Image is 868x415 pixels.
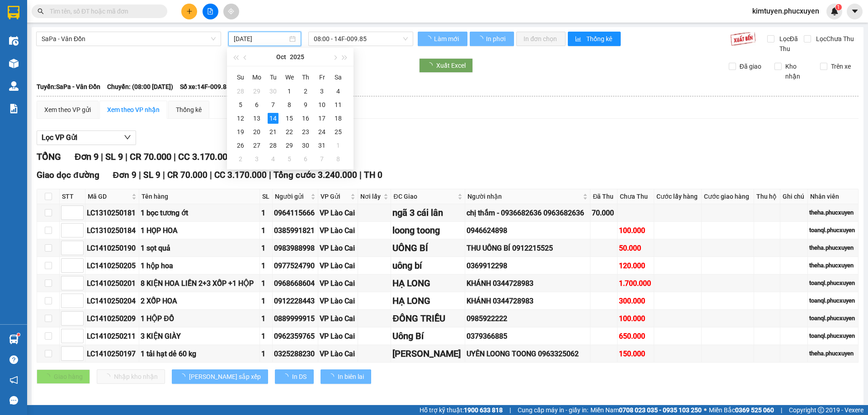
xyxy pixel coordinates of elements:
td: 2025-11-03 [249,152,265,166]
div: LC1410250201 [87,278,137,289]
th: Su [232,70,249,84]
th: STT [60,189,85,204]
button: Oct [276,48,286,66]
div: Thống kê [176,105,202,115]
div: 21 [268,126,278,137]
span: Hỗ trợ kỹ thuật: [420,405,503,415]
td: 2025-10-15 [281,112,297,125]
div: 25 [333,126,344,137]
span: Làm mới [434,34,460,44]
div: theha.phucxuyen [809,243,857,252]
img: warehouse-icon [9,36,19,46]
span: loading [282,373,292,380]
span: loading [425,36,433,42]
div: 29 [284,140,295,151]
button: In đơn chọn [516,32,566,46]
span: loading [179,373,189,380]
div: 1 [261,313,271,324]
div: HẠ LONG [392,294,463,308]
button: 2025 [290,48,304,66]
td: LC1410250209 [85,310,139,327]
div: 1 [261,207,271,219]
div: 1 sọt quả [141,242,258,254]
button: Nhập kho nhận [97,369,165,384]
th: Nhân viên [808,189,859,204]
button: Xuất Excel [419,58,473,73]
div: 650.000 [619,331,652,342]
span: | [210,170,212,180]
td: 2025-10-05 [232,98,249,112]
b: Tuyến: SaPa - Vân Đồn [37,83,100,90]
td: 2025-10-14 [265,112,281,125]
span: Xuất Excel [436,61,466,70]
span: | [269,170,271,180]
td: 2025-10-21 [265,125,281,139]
th: Chưa Thu [618,189,654,204]
td: 2025-10-09 [297,98,314,112]
div: 29 [251,86,262,97]
td: VP Lào Cai [318,204,358,222]
span: caret-down [851,7,859,15]
span: Mã GD [88,191,130,201]
div: VP Lào Cai [320,242,356,254]
div: VP Lào Cai [320,331,356,342]
td: LC1410250201 [85,275,139,292]
img: warehouse-icon [9,335,19,344]
span: kimtuyen.phucxuyen [745,5,826,17]
button: aim [223,4,239,19]
img: solution-icon [9,104,19,113]
div: 14 [268,113,278,124]
span: Thống kê [586,34,613,44]
button: bar-chartThống kê [568,32,621,46]
img: warehouse-icon [9,81,19,91]
td: 2025-10-01 [281,84,297,98]
td: LC1410250197 [85,345,139,363]
td: 2025-10-03 [314,84,330,98]
span: CR 70.000 [130,151,171,162]
th: Mo [249,70,265,84]
div: toanql.phucxuyen [809,226,857,235]
span: Chuyến: (08:00 [DATE]) [107,82,173,92]
span: loading [328,373,338,380]
div: 300.000 [619,295,652,307]
div: 0962359765 [274,331,316,342]
div: 4 [333,86,344,97]
div: 3 [251,154,262,164]
div: 120.000 [619,260,652,271]
td: 2025-10-30 [297,139,314,152]
div: toanql.phucxuyen [809,331,857,340]
div: KHÁNH 0344728983 [467,295,589,307]
div: Uông Bí [392,329,463,343]
span: Giao dọc đường [37,170,99,180]
td: 2025-10-27 [249,139,265,152]
div: LC1410250197 [87,348,137,359]
div: 1 [284,86,295,97]
td: VP Lào Cai [318,310,358,327]
span: Lọc Chưa Thu [812,34,855,44]
td: LC1410250204 [85,292,139,310]
span: | [125,151,127,162]
div: UYÊN LOONG TOONG 0963325062 [467,348,589,359]
button: Giao hàng [37,369,90,384]
div: Xem theo VP gửi [44,105,91,115]
div: LC1310250184 [87,225,137,236]
span: Nơi lấy [360,191,382,201]
input: 14/10/2025 [234,34,288,44]
div: toanql.phucxuyen [809,279,857,288]
div: LC1410250190 [87,242,137,254]
div: 2 [235,154,246,164]
td: 2025-10-02 [297,84,314,98]
div: 28 [268,140,278,151]
div: 0369912298 [467,260,589,271]
div: 18 [333,113,344,124]
div: 1 [261,225,271,236]
div: uông bí [392,259,463,273]
div: 12 [235,113,246,124]
span: Đã giao [736,61,765,71]
div: 3 [316,86,327,97]
button: caret-down [847,4,863,19]
td: 2025-10-07 [265,98,281,112]
span: down [124,134,131,141]
td: 2025-10-23 [297,125,314,139]
div: VP Lào Cai [320,295,356,307]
